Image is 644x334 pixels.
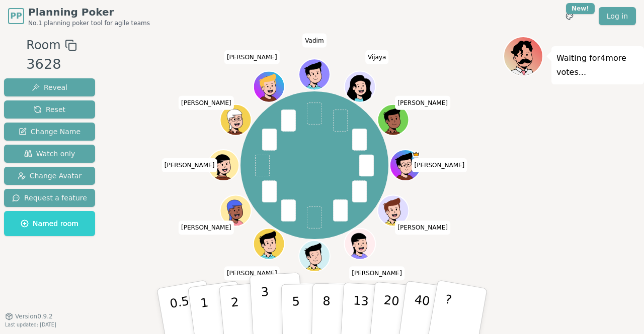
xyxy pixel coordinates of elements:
[224,267,280,281] span: Click to change your name
[4,189,95,207] button: Request a feature
[179,96,234,110] span: Click to change your name
[179,221,234,235] span: Click to change your name
[4,100,95,119] button: Reset
[556,51,639,79] p: Waiting for 4 more votes...
[349,267,405,281] span: Click to change your name
[8,5,150,27] a: PPPlanning PokerNo.1 planning poker tool for agile teams
[32,82,67,92] span: Reveal
[599,7,636,25] a: Log in
[365,50,388,64] span: Click to change your name
[4,145,95,163] button: Watch only
[19,127,80,137] span: Change Name
[28,5,150,19] span: Planning Poker
[302,34,326,48] span: Click to change your name
[412,151,420,158] span: Matt is the host
[395,221,450,235] span: Click to change your name
[26,36,60,54] span: Room
[21,218,78,229] span: Named room
[26,54,76,75] div: 3628
[560,7,579,25] button: New!
[12,193,87,203] span: Request a feature
[224,50,280,64] span: Click to change your name
[4,211,95,236] button: Named room
[5,322,56,327] span: Last updated: [DATE]
[4,123,95,141] button: Change Name
[4,78,95,96] button: Reveal
[10,10,22,22] span: PP
[566,3,595,14] div: New!
[18,171,82,181] span: Change Avatar
[162,158,217,172] span: Click to change your name
[5,312,53,320] button: Version0.9.2
[28,19,150,27] span: No.1 planning poker tool for agile teams
[395,96,450,110] span: Click to change your name
[412,158,467,172] span: Click to change your name
[24,149,75,159] span: Watch only
[300,242,329,271] button: Click to change your avatar
[4,167,95,185] button: Change Avatar
[15,312,53,320] span: Version 0.9.2
[34,104,65,115] span: Reset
